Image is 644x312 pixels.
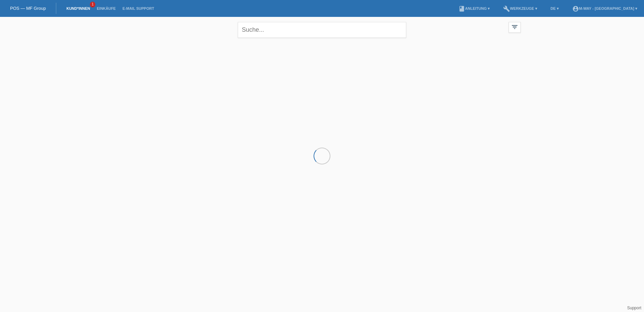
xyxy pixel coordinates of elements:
i: book [458,5,465,12]
span: 1 [90,2,95,7]
a: Einkäufe [93,6,119,10]
i: filter_list [511,23,518,31]
a: DE ▾ [547,6,562,10]
a: bookAnleitung ▾ [455,6,493,10]
a: Support [627,306,641,310]
input: Suche... [238,22,406,38]
a: buildWerkzeuge ▾ [500,6,541,10]
a: Kund*innen [63,6,93,10]
i: account_circle [572,5,579,12]
i: build [503,5,510,12]
a: POS — MF Group [10,6,46,11]
a: E-Mail Support [119,6,158,10]
a: account_circlem-way - [GEOGRAPHIC_DATA] ▾ [569,6,641,10]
